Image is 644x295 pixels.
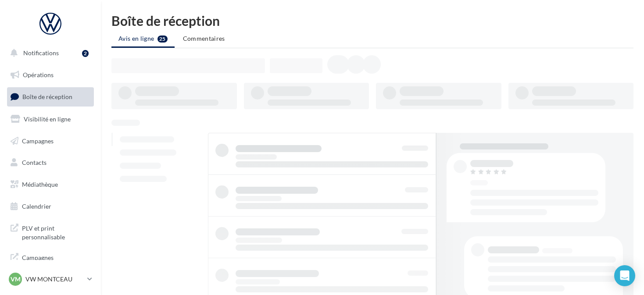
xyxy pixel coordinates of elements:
[5,153,96,172] a: Contacts
[5,44,92,62] button: Notifications 2
[614,265,635,286] div: Open Intercom Messenger
[22,203,51,210] span: Calendrier
[5,219,96,245] a: PLV et print personnalisable
[7,271,94,288] a: VM VW MONTCEAU
[23,49,59,57] span: Notifications
[11,275,21,284] span: VM
[5,66,96,84] a: Opérations
[5,175,96,194] a: Médiathèque
[111,14,633,27] div: Boîte de réception
[5,132,96,150] a: Campagnes
[5,87,96,106] a: Boîte de réception
[22,252,90,270] span: Campagnes DataOnDemand
[22,181,58,188] span: Médiathèque
[25,275,84,284] p: VW MONTCEAU
[23,71,54,78] span: Opérations
[24,115,71,123] span: Visibilité en ligne
[5,110,96,128] a: Visibilité en ligne
[183,35,225,42] span: Commentaires
[5,197,96,216] a: Calendrier
[22,159,47,166] span: Contacts
[22,222,90,241] span: PLV et print personnalisable
[22,137,54,144] span: Campagnes
[5,248,96,274] a: Campagnes DataOnDemand
[82,50,89,57] div: 2
[22,93,72,100] span: Boîte de réception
